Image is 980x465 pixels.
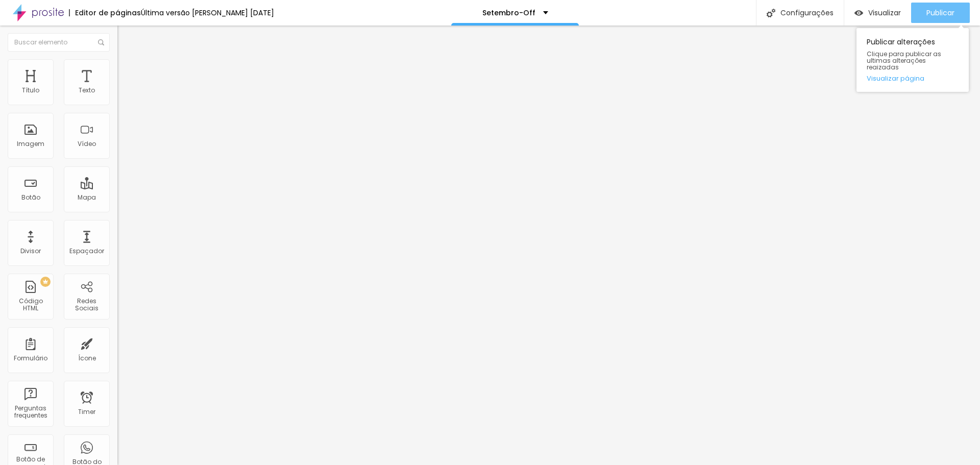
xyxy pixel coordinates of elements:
div: Divisor [20,248,41,255]
div: Título [22,87,39,94]
div: Texto [79,87,95,94]
span: Publicar [926,9,954,17]
img: Icone [98,39,104,45]
div: Redes Sociais [66,298,107,312]
div: Ícone [78,355,96,362]
button: Visualizar [844,3,911,23]
input: Buscar elemento [8,33,110,52]
div: Editor de páginas [69,9,141,16]
div: Código HTML [10,298,51,312]
div: Vídeo [78,140,96,148]
div: Imagem [17,140,44,148]
div: Espaçador [69,248,104,255]
img: view-1.svg [854,9,863,17]
div: Mapa [78,194,96,201]
div: Última versão [PERSON_NAME] [DATE] [141,9,274,16]
div: Perguntas frequentes [10,405,51,420]
div: Botão [21,194,40,201]
div: Formulário [14,355,47,362]
span: Clique para publicar as ultimas alterações reaizadas [867,51,959,71]
div: Publicar alterações [856,28,969,92]
img: Icone [767,9,775,17]
button: Publicar [911,3,970,23]
p: Setembro-Off [482,9,535,16]
span: Visualizar [868,9,901,17]
div: Timer [78,408,95,415]
a: Visualizar página [867,75,959,82]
